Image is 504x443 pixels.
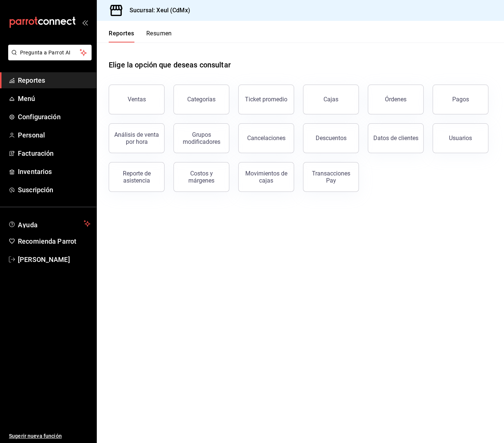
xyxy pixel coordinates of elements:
[18,219,81,228] span: Ayuda
[18,94,90,104] span: Menú
[109,85,165,114] button: Ventas
[238,123,294,153] button: Cancelaciones
[187,96,216,103] div: Categorías
[243,170,289,184] div: Movimientos de cajas
[109,162,165,192] button: Reporte de asistencia
[433,123,488,153] button: Usuarios
[5,54,92,62] a: Pregunta a Parrot AI
[449,135,472,142] div: Usuarios
[178,131,224,145] div: Grupos modificadores
[173,162,229,192] button: Costos y márgenes
[385,96,406,103] div: Órdenes
[238,162,294,192] button: Movimientos de cajas
[323,95,339,104] div: Cajas
[109,59,231,70] h1: Elige la opción que deseas consultar
[18,236,90,246] span: Recomienda Parrot
[173,123,229,153] button: Grupos modificadores
[245,96,287,103] div: Ticket promedio
[9,432,90,440] span: Sugerir nueva función
[452,96,469,103] div: Pagos
[18,185,90,195] span: Suscripción
[20,49,80,57] span: Pregunta a Parrot AI
[308,170,354,184] div: Transacciones Pay
[146,30,172,42] button: Resumen
[114,131,160,145] div: Análisis de venta por hora
[368,123,424,153] button: Datos de clientes
[8,45,92,60] button: Pregunta a Parrot AI
[303,162,359,192] button: Transacciones Pay
[303,85,359,114] a: Cajas
[18,112,90,122] span: Configuración
[82,19,88,25] button: open_drawer_menu
[303,123,359,153] button: Descuentos
[124,6,190,15] h3: Sucursal: Xeul (CdMx)
[109,30,172,42] div: navigation tabs
[18,130,90,140] span: Personal
[18,167,90,177] span: Inventarios
[18,148,90,158] span: Facturación
[433,85,488,114] button: Pagos
[316,135,347,142] div: Descuentos
[18,75,90,85] span: Reportes
[368,85,424,114] button: Órdenes
[18,254,90,265] span: [PERSON_NAME]
[238,85,294,114] button: Ticket promedio
[173,85,229,114] button: Categorías
[128,96,146,103] div: Ventas
[247,135,286,142] div: Cancelaciones
[373,135,418,142] div: Datos de clientes
[178,170,224,184] div: Costos y márgenes
[114,170,160,184] div: Reporte de asistencia
[109,30,134,42] button: Reportes
[109,123,165,153] button: Análisis de venta por hora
